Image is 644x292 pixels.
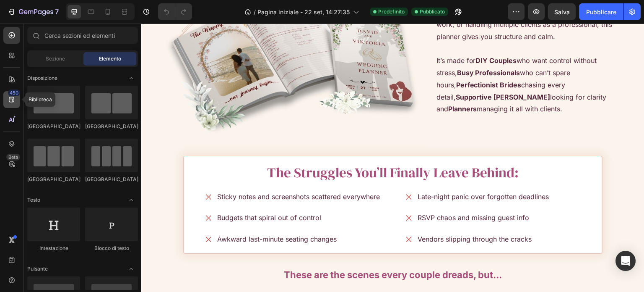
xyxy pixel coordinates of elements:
[315,57,380,66] strong: Perfectionist Brides
[615,251,636,271] div: Apri Intercom Messenger
[548,3,576,20] button: Salva
[276,188,408,200] p: RSVP chaos and missing guest info
[125,193,138,207] span: Apri e chiudi
[85,123,138,129] font: [GEOGRAPHIC_DATA]
[316,45,379,53] strong: Busy Professionals
[22,266,481,281] p: ...With our , you’ll swap stress for structure and chaos for confidence.
[99,55,121,62] font: Elemento
[276,210,408,222] p: Vendors slipping through the cracks
[257,8,350,16] font: Pagina iniziale - 22 set, 14:27:35
[295,31,481,92] p: It’s made for who want control without stress, who can’t spare hours, chasing every detail, looki...
[49,139,454,159] h2: The Struggles You’ll Finally Leave Behind:
[8,154,18,160] font: Beta
[94,245,129,251] font: Blocco di testo
[76,167,239,179] p: Sticky notes and screenshots scattered everywhere
[158,3,192,20] div: Annulla/Ripristina
[27,176,80,182] font: [GEOGRAPHIC_DATA]
[76,210,239,222] p: Awkward last-minute seating changes
[55,8,59,16] font: 7
[27,27,138,44] input: Cerca sezioni ed elementi
[3,3,62,20] button: 7
[27,123,80,129] font: [GEOGRAPHIC_DATA]
[579,3,623,20] button: Pubblicare
[586,8,616,16] font: Pubblicare
[276,167,408,179] p: Late-night panic over forgotten deadlines
[420,8,445,15] font: Pubblicato
[27,75,57,81] font: Disposizione
[335,33,376,41] strong: DIY Couples
[106,268,203,278] strong: Digital Wedding Planner
[314,69,409,78] strong: Supportive [PERSON_NAME]
[307,81,336,89] strong: Planners
[10,90,18,96] font: 450
[39,245,68,251] font: Intestazione
[378,8,405,15] font: Predefinito
[141,24,644,292] iframe: Area di progettazione
[254,8,256,16] font: /
[143,246,361,257] strong: These are the scenes every couple dreads, but...
[85,176,138,182] font: [GEOGRAPHIC_DATA]
[76,188,239,200] p: Budgets that spiral out of control
[125,262,138,276] span: Apri e chiudi
[27,197,40,203] font: Testo
[27,266,48,272] font: Pulsante
[125,71,138,85] span: Apri e chiudi
[46,55,65,62] font: Sezione
[554,8,570,16] font: Salva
